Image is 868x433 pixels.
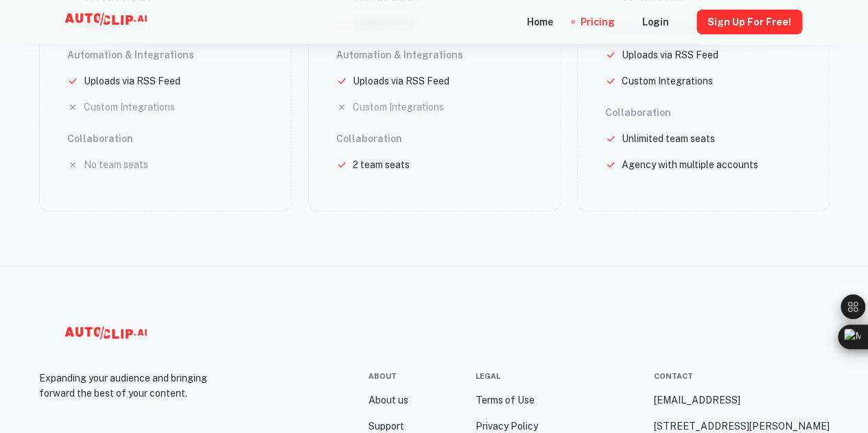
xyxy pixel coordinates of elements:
[67,131,263,146] h6: Collaboration
[622,131,715,146] p: Unlimited team seats
[653,371,692,382] div: Contact
[368,393,408,408] a: About us
[336,47,532,62] h6: Automation & Integrations
[84,73,180,89] p: Uploads via RSS Feed
[653,393,740,408] a: [EMAIL_ADDRESS]
[605,105,801,120] h6: Collaboration
[84,100,175,115] p: Custom Integrations
[39,371,237,401] p: Expanding your audience and bringing forward the best of your content.
[696,10,802,34] button: Sign Up for free!
[476,393,535,408] a: Terms of Use
[336,131,532,146] h6: Collaboration
[622,73,713,89] p: Custom Integrations
[353,100,444,115] p: Custom Integrations
[84,157,148,172] p: No team seats
[622,47,718,62] p: Uploads via RSS Feed
[368,371,397,382] div: About
[476,371,500,382] div: Legal
[67,47,263,62] h6: Automation & Integrations
[353,157,410,172] p: 2 team seats
[622,157,758,172] p: Agency with multiple accounts
[353,73,449,89] p: Uploads via RSS Feed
